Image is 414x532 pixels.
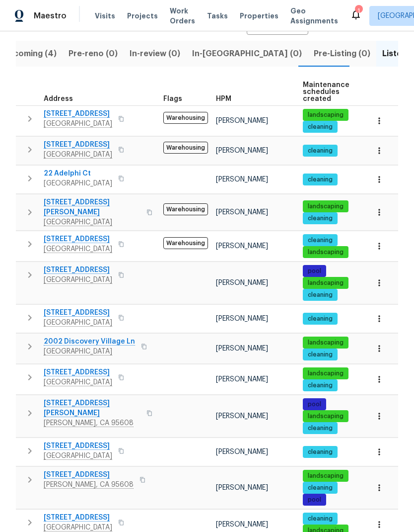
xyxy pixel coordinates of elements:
span: cleaning [304,515,337,523]
span: [PERSON_NAME] [216,279,268,286]
span: landscaping [304,472,347,480]
span: [PERSON_NAME] [216,315,268,322]
span: landscaping [304,248,347,257]
span: cleaning [304,291,337,299]
span: [PERSON_NAME] [216,413,268,420]
span: landscaping [304,202,347,211]
span: cleaning [304,214,337,223]
span: Upcoming (4) [2,47,57,61]
span: [PERSON_NAME] [216,117,268,124]
span: Warehousing [163,112,208,124]
span: Visits [95,11,115,21]
span: pool [304,267,325,275]
span: pool [304,400,325,409]
span: cleaning [304,381,337,390]
span: 22 Adelphi Ct [44,169,112,178]
span: cleaning [304,315,337,323]
span: [PERSON_NAME] [216,345,268,352]
span: Maestro [34,11,67,21]
span: pool [304,496,325,504]
span: Address [44,95,73,102]
span: [PERSON_NAME] [216,176,268,183]
span: [PERSON_NAME] [216,484,268,491]
span: Projects [127,11,158,21]
span: landscaping [304,279,347,287]
span: [PERSON_NAME] [216,376,268,383]
span: Work Orders [170,6,195,26]
span: cleaning [304,147,337,155]
span: Geo Assignments [290,6,338,26]
span: Tasks [207,12,228,19]
span: landscaping [304,111,347,119]
span: cleaning [304,176,337,184]
span: Pre-reno (0) [69,47,118,61]
span: cleaning [304,448,337,456]
span: landscaping [304,339,347,347]
div: 1 [355,6,362,16]
span: [PERSON_NAME] [216,209,268,216]
span: cleaning [304,123,337,131]
span: Pre-Listing (0) [314,47,370,61]
span: Maintenance schedules created [303,82,349,102]
span: In-review (0) [130,47,180,61]
span: Warehousing [163,203,208,215]
span: landscaping [304,369,347,378]
span: Warehousing [163,142,208,154]
span: cleaning [304,424,337,433]
span: [PERSON_NAME] [216,448,268,455]
span: [PERSON_NAME] [216,243,268,250]
span: Warehousing [163,237,208,249]
span: [GEOGRAPHIC_DATA] [44,178,112,188]
span: Properties [240,11,278,21]
span: In-[GEOGRAPHIC_DATA] (0) [192,47,302,61]
span: Flags [163,95,182,102]
span: cleaning [304,351,337,359]
span: landscaping [304,412,347,421]
span: cleaning [304,236,337,245]
span: HPM [216,95,231,102]
span: cleaning [304,484,337,492]
span: [PERSON_NAME] [216,147,268,154]
span: [PERSON_NAME] [216,521,268,528]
